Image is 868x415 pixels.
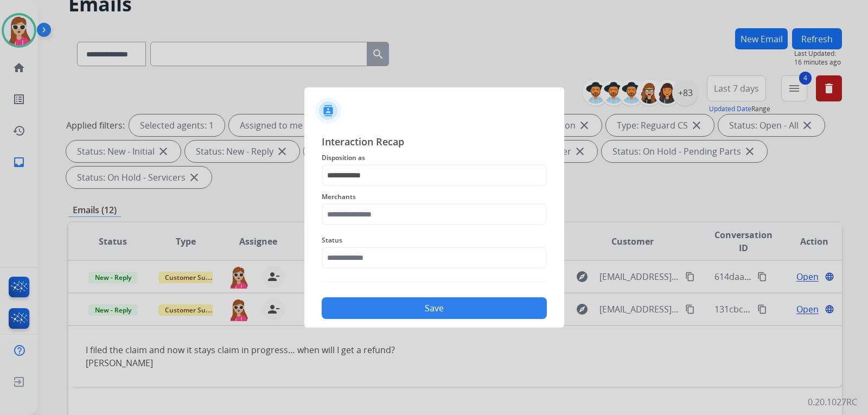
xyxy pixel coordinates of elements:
[322,234,547,247] span: Status
[322,151,547,164] span: Disposition as
[315,98,341,124] img: contactIcon
[322,282,547,282] img: contact-recap-line.svg
[322,134,547,151] span: Interaction Recap
[808,395,857,408] p: 0.20.1027RC
[322,190,547,203] span: Merchants
[322,297,547,319] button: Save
